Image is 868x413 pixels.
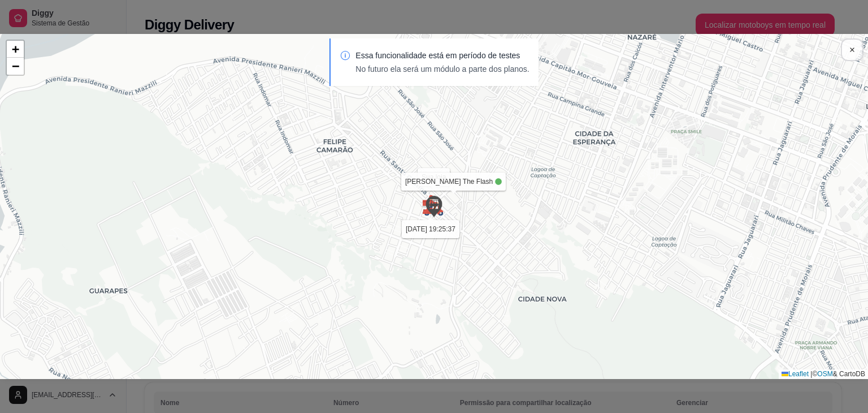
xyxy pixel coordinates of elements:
[782,370,809,378] a: Leaflet
[355,63,529,75] p: No futuro ela será um módulo a parte dos planos.
[423,195,445,218] img: Marker
[779,369,868,379] div: © & CartoDB
[355,50,529,61] p: Essa funcionalidade está em período de testes
[810,370,812,378] span: |
[422,194,444,217] img: Marker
